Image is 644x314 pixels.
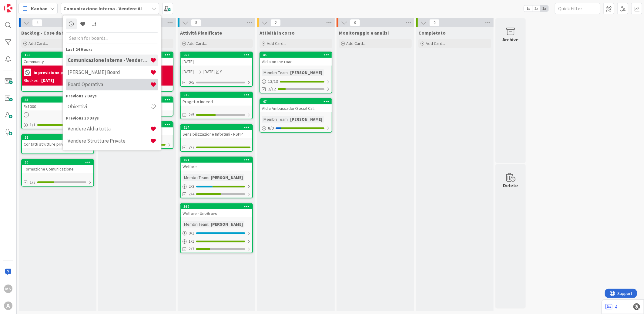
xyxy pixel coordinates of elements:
span: Attività Pianificate [180,30,222,36]
div: 50 [22,160,93,165]
div: 614Sensibilizzazione Infortuni - RSPP [181,125,252,138]
span: 7/7 [189,144,194,150]
div: 8/9 [260,124,332,132]
span: 2x [532,5,540,12]
span: Kanban [31,5,48,12]
div: 47Aldia Ambassador/Social Call [260,99,332,112]
a: 569Welfare - UnoBravoMembri Team:[PERSON_NAME]0/11/12/7 [180,203,253,253]
div: 47 [260,99,332,104]
div: Welfare [181,163,252,171]
a: 50Formazione Comunicazione1/3 [21,159,94,187]
div: Membri Team [183,221,208,228]
h4: Vendere Aldia tutta [68,126,150,132]
div: [DATE] [181,58,252,66]
div: Membri Team [262,69,288,76]
div: [PERSON_NAME] [289,69,324,76]
div: 826Progetto Indeed [181,92,252,106]
div: 52 [22,135,93,140]
div: Blocked: [24,77,39,84]
input: Quick Filter... [555,3,600,14]
div: 0/1 [181,229,252,237]
div: Membri Team [262,116,288,123]
span: 8 / 9 [268,125,274,131]
div: Archive [503,36,519,43]
div: Aldia on the road [260,58,332,66]
div: 1/1 [22,121,93,129]
span: 0/5 [189,79,194,86]
span: 1x [524,5,532,12]
div: Previous 30 Days [66,115,158,121]
div: 45Aldia on the road [260,52,332,66]
div: Community [22,58,93,66]
b: Comunicazione Interna - Vendere Aldia ai soci [63,5,163,12]
span: Support [13,1,28,8]
div: [PERSON_NAME] [209,221,244,228]
h4: Board Operativa [68,81,150,87]
div: Last 24 Hours [66,46,158,52]
div: 165 [22,52,93,58]
div: 5x1000 [22,103,93,110]
span: Backlog - Cose da fare [21,30,71,36]
a: 968[DATE][DATE][DATE]Y0/5 [180,52,253,87]
div: [PERSON_NAME] [209,174,244,181]
div: MS [4,285,12,293]
div: Y [220,69,222,75]
span: 0 [429,19,440,26]
div: 45 [260,52,332,58]
span: Completato [418,30,446,36]
span: [DATE] [183,69,194,75]
div: 2/3 [181,183,252,190]
span: Add Card... [29,41,48,46]
div: 50 [25,160,93,164]
span: : [288,69,289,76]
span: 13 / 13 [268,78,278,85]
div: 1/1 [181,238,252,245]
div: 165Community [22,52,93,66]
div: 50Formazione Comunicazione [22,160,93,173]
input: Search for boards... [66,32,158,43]
div: Delete [503,182,518,189]
div: 461 [183,158,252,162]
span: 0 / 1 [189,230,194,236]
div: 569Welfare - UnoBravo [181,204,252,217]
div: [PERSON_NAME] [289,116,324,123]
div: Aldia Ambassador/Social Call [260,104,332,112]
div: 53 [22,97,93,103]
div: 968 [183,53,252,57]
span: 2/12 [268,86,276,92]
span: 2/7 [189,246,194,252]
span: 2 [270,19,281,26]
div: Membri Team [183,174,208,181]
div: 968 [181,52,252,58]
h4: Obiettivi [68,103,150,110]
span: : [208,221,209,228]
div: 52 [25,135,93,140]
div: Welfare - UnoBravo [181,209,252,217]
b: in previsione per il 2026? [34,70,82,75]
span: Attività in corso [260,30,295,36]
div: Progetto Indeed [181,98,252,106]
div: 47 [263,100,332,104]
div: Formazione Comunicazione [22,165,93,173]
div: 52Contatti strutture private [22,135,93,148]
span: 2/4 [189,191,194,197]
a: 4 [605,303,617,310]
div: 614 [183,125,252,130]
div: 569 [183,204,252,209]
div: 53 [25,98,93,102]
span: Add Card... [267,41,286,46]
span: Add Card... [346,41,366,46]
div: 13/13 [260,78,332,85]
a: 535x10001/1 [21,96,94,129]
div: 165 [25,53,93,57]
span: : [288,116,289,123]
a: 614Sensibilizzazione Infortuni - RSPP7/7 [180,124,253,152]
span: 1 / 1 [30,122,35,128]
h4: [PERSON_NAME] Board [68,69,150,75]
a: 47Aldia Ambassador/Social CallMembri Team:[PERSON_NAME]8/9 [260,98,332,133]
div: 826 [181,92,252,98]
h4: Vendere Strutture Private [68,138,150,144]
span: Add Card... [187,41,207,46]
div: [DATE] [41,77,54,84]
a: 461WelfareMembri Team:[PERSON_NAME]2/32/4 [180,157,253,198]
